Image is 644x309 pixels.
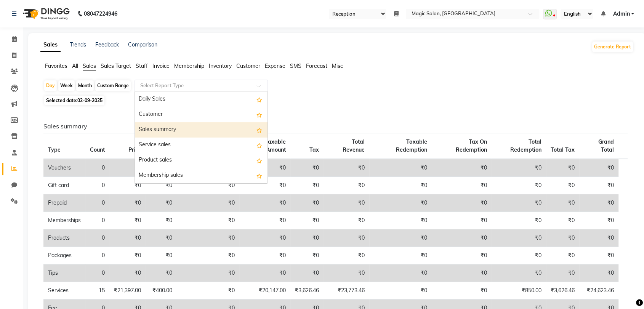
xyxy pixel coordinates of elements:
[177,194,239,212] td: ₹0
[324,264,369,282] td: ₹0
[146,194,177,212] td: ₹0
[432,229,492,247] td: ₹0
[369,159,432,177] td: ₹0
[43,194,85,212] td: Prepaid
[43,159,85,177] td: Vouchers
[135,138,268,153] div: Service sales
[579,194,618,212] td: ₹0
[128,146,141,153] span: Price
[146,177,177,194] td: ₹0
[256,156,262,165] span: Add this report to Favorites List
[109,194,146,212] td: ₹0
[546,194,579,212] td: ₹0
[546,159,579,177] td: ₹0
[58,80,75,91] div: Week
[546,247,579,264] td: ₹0
[290,247,324,264] td: ₹0
[85,194,109,212] td: 0
[456,138,487,153] span: Tax On Redemption
[369,212,432,229] td: ₹0
[109,159,146,177] td: ₹0
[85,282,109,299] td: 15
[146,229,177,247] td: ₹0
[324,194,369,212] td: ₹0
[146,247,177,264] td: ₹0
[85,177,109,194] td: 0
[546,264,579,282] td: ₹0
[76,80,94,91] div: Month
[109,229,146,247] td: ₹0
[290,194,324,212] td: ₹0
[492,177,546,194] td: ₹0
[324,159,369,177] td: ₹0
[43,282,85,299] td: Services
[19,3,72,24] img: logo
[48,146,61,153] span: Type
[432,247,492,264] td: ₹0
[290,229,324,247] td: ₹0
[579,229,618,247] td: ₹0
[85,229,109,247] td: 0
[324,212,369,229] td: ₹0
[95,80,131,91] div: Custom Range
[598,138,614,153] span: Grand Total
[209,62,232,69] span: Inventory
[290,62,301,69] span: SMS
[290,159,324,177] td: ₹0
[101,62,131,69] span: Sales Target
[290,177,324,194] td: ₹0
[239,212,290,229] td: ₹0
[109,282,146,299] td: ₹21,397.00
[432,282,492,299] td: ₹0
[85,159,109,177] td: 0
[369,282,432,299] td: ₹0
[290,264,324,282] td: ₹0
[109,177,146,194] td: ₹0
[43,212,85,229] td: Memberships
[72,62,78,69] span: All
[324,177,369,194] td: ₹0
[90,146,105,153] span: Count
[177,247,239,264] td: ₹0
[256,141,262,150] span: Add this report to Favorites List
[174,62,204,69] span: Membership
[579,247,618,264] td: ₹0
[332,62,343,69] span: Misc
[492,194,546,212] td: ₹0
[128,41,157,48] a: Comparison
[432,264,492,282] td: ₹0
[95,41,119,48] a: Feedback
[265,138,286,153] span: Taxable Amount
[579,177,618,194] td: ₹0
[135,168,268,183] div: Membership sales
[256,95,262,104] span: Add this report to Favorites List
[492,212,546,229] td: ₹0
[256,110,262,119] span: Add this report to Favorites List
[592,42,633,52] button: Generate Report
[579,282,618,299] td: ₹24,623.46
[492,229,546,247] td: ₹0
[432,212,492,229] td: ₹0
[309,146,319,153] span: Tax
[177,282,239,299] td: ₹0
[369,229,432,247] td: ₹0
[579,159,618,177] td: ₹0
[84,3,117,24] b: 08047224946
[579,212,618,229] td: ₹0
[432,177,492,194] td: ₹0
[239,194,290,212] td: ₹0
[135,122,268,138] div: Sales summary
[43,229,85,247] td: Products
[135,153,268,168] div: Product sales
[44,80,57,91] div: Day
[45,62,67,69] span: Favorites
[83,62,96,69] span: Sales
[432,159,492,177] td: ₹0
[369,177,432,194] td: ₹0
[109,264,146,282] td: ₹0
[546,212,579,229] td: ₹0
[70,41,86,48] a: Trends
[43,177,85,194] td: Gift card
[343,138,365,153] span: Total Revenue
[136,62,148,69] span: Staff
